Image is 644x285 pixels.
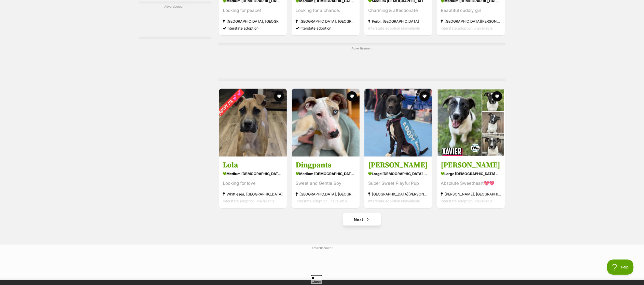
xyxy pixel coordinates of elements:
[607,260,634,275] iframe: Help Scout Beacon - Open
[441,18,501,24] strong: [GEOGRAPHIC_DATA][PERSON_NAME][GEOGRAPHIC_DATA]
[368,170,428,177] strong: large [DEMOGRAPHIC_DATA] Dog
[441,7,501,14] div: Beautiful cuddly girl
[441,191,501,198] strong: [PERSON_NAME], [GEOGRAPHIC_DATA]
[296,24,356,31] div: Interstate adoption
[296,160,356,170] h3: Dingpants
[368,7,428,14] div: Charming & affectionate
[419,91,430,101] button: favourite
[311,275,322,284] span: Close
[292,157,360,208] a: Dingpants medium [DEMOGRAPHIC_DATA] Dog Sweet and Gentle Boy [GEOGRAPHIC_DATA], [GEOGRAPHIC_DATA]...
[223,191,283,198] strong: Whittlesea, [GEOGRAPHIC_DATA]
[218,213,505,226] nav: Pagination
[296,170,356,177] strong: medium [DEMOGRAPHIC_DATA] Dog
[219,89,287,157] img: Lola - Mastiff Dog
[441,199,492,203] span: Interstate adoption unavailable
[347,91,357,101] button: favourite
[368,199,420,203] span: Interstate adoption unavailable
[368,18,428,24] strong: Keilor, [GEOGRAPHIC_DATA]
[368,191,428,198] strong: [GEOGRAPHIC_DATA][PERSON_NAME][GEOGRAPHIC_DATA]
[441,180,501,187] div: Absolute Sweetheart💖💖
[296,18,356,24] strong: [GEOGRAPHIC_DATA], [GEOGRAPHIC_DATA]
[218,43,505,81] div: Advertisement
[437,157,505,208] a: [PERSON_NAME] large [DEMOGRAPHIC_DATA] Dog Absolute Sweetheart💖💖 [PERSON_NAME], [GEOGRAPHIC_DATA]...
[296,199,347,203] span: Interstate adoption unavailable
[223,170,283,177] strong: medium [DEMOGRAPHIC_DATA] Dog
[223,7,283,14] div: Looking for peace!
[139,1,211,38] div: Advertisement
[296,191,356,198] strong: [GEOGRAPHIC_DATA], [GEOGRAPHIC_DATA]
[219,157,287,208] a: Lola medium [DEMOGRAPHIC_DATA] Dog Looking for love Whittlesea, [GEOGRAPHIC_DATA] Interstate adop...
[492,91,502,101] button: favourite
[296,180,356,187] div: Sweet and Gentle Boy
[441,26,492,30] span: Interstate adoption unavailable
[368,26,420,30] span: Interstate adoption unavailable
[292,89,360,157] img: Dingpants - Whippet Dog
[296,7,356,14] div: Looking for a chance.
[368,160,428,170] h3: [PERSON_NAME]
[274,91,284,101] button: favourite
[441,160,501,170] h3: [PERSON_NAME]
[223,18,283,24] strong: [GEOGRAPHIC_DATA], [GEOGRAPHIC_DATA]
[441,170,501,177] strong: large [DEMOGRAPHIC_DATA] Dog
[223,199,275,203] span: Interstate adoption unavailable
[343,213,381,226] a: Next page
[223,160,283,170] h3: Lola
[223,24,283,31] div: Interstate adoption
[437,89,505,157] img: Xavier - Australian Cattle Dog
[223,180,283,187] div: Looking for love
[368,180,428,187] div: Super Sweet Playful Pup
[364,89,432,157] img: Marty - Bullmastiff x Boxer Dog
[364,157,432,208] a: [PERSON_NAME] large [DEMOGRAPHIC_DATA] Dog Super Sweet Playful Pup [GEOGRAPHIC_DATA][PERSON_NAME]...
